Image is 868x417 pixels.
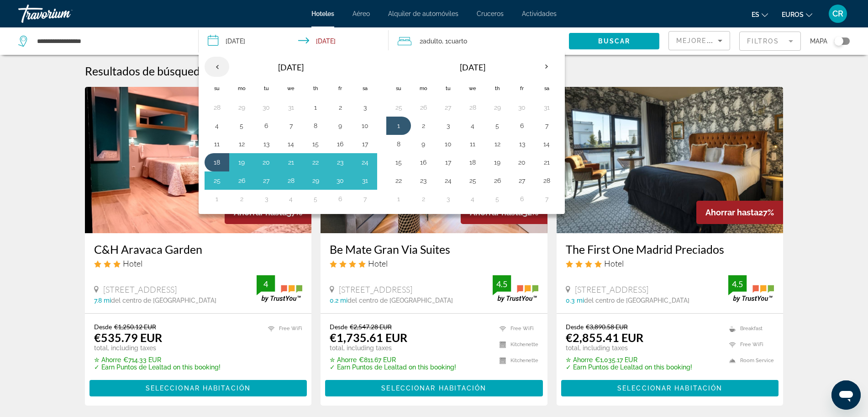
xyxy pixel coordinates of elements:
[234,174,249,187] button: Day 26
[441,174,455,187] button: Day 24
[330,364,456,371] p: ✓ Earn Puntos de Lealtad on this booking!
[284,101,298,114] button: Day 31
[381,385,486,392] span: Seleccionar habitación
[566,331,643,344] ins: €2,855.41 EUR
[493,275,538,302] img: trustyou-badge.svg
[566,258,774,268] div: 4 star Hotel
[358,174,372,187] button: Day 31
[420,35,442,48] span: 2
[676,35,722,46] mat-select: Sort by
[441,138,455,150] button: Day 10
[465,156,480,169] button: Day 18
[441,101,455,114] button: Day 27
[465,119,480,132] button: Day 4
[325,380,543,396] button: Seleccionar habitación
[539,192,554,205] button: Day 7
[416,174,431,187] button: Day 23
[465,192,480,205] button: Day 4
[566,356,692,364] p: €1,035.17 EUR
[522,10,557,17] font: Actividades
[234,119,249,132] button: Day 5
[725,323,774,334] li: Breakfast
[391,192,406,205] button: Day 1
[490,174,505,187] button: Day 26
[539,138,554,150] button: Day 14
[416,156,431,169] button: Day 16
[416,192,431,205] button: Day 2
[85,64,259,78] h1: Resultados de búsqueda de hoteles
[495,355,538,366] li: Kitchenette
[465,174,480,187] button: Day 25
[493,278,511,289] div: 4.5
[676,37,768,44] span: Mejores descuentos
[389,27,569,55] button: Travelers: 2 adults, 0 children
[705,208,758,217] span: Ahorrar hasta
[330,323,347,331] span: Desde
[311,10,334,17] a: Hoteles
[330,258,538,268] div: 4 star Hotel
[284,156,298,169] button: Day 21
[333,119,347,132] button: Day 9
[210,101,224,114] button: Day 28
[539,174,554,187] button: Day 28
[205,56,229,77] button: Previous month
[561,380,779,396] button: Seleccionar habitación
[416,138,431,150] button: Day 9
[330,297,347,304] span: 0.2 mi
[696,201,783,224] div: 27%
[325,382,543,392] a: Seleccionar habitación
[441,192,455,205] button: Day 3
[490,156,505,169] button: Day 19
[569,33,659,49] button: Buscar
[539,101,554,114] button: Day 31
[333,101,347,114] button: Day 2
[725,355,774,366] li: Room Service
[199,27,388,55] button: Check-in date: Jan 18, 2026 Check-out date: Feb 1, 2026
[416,101,431,114] button: Day 26
[308,174,323,187] button: Day 29
[423,37,442,45] span: Adulto
[18,2,110,26] a: Travorium
[257,278,275,289] div: 4
[94,258,303,268] div: 3 star Hotel
[752,11,759,18] font: es
[515,101,529,114] button: Day 30
[257,275,302,302] img: trustyou-badge.svg
[94,297,111,304] span: 7.8 mi
[358,138,372,150] button: Day 17
[566,344,692,352] p: total, including taxes
[234,156,249,169] button: Day 19
[284,138,298,150] button: Day 14
[557,87,784,233] img: Hotel image
[284,192,298,205] button: Day 4
[259,119,274,132] button: Day 6
[584,297,689,304] span: del centro de [GEOGRAPHIC_DATA]
[465,138,480,150] button: Day 11
[234,138,249,150] button: Day 12
[539,119,554,132] button: Day 7
[515,156,529,169] button: Day 20
[284,119,298,132] button: Day 7
[114,323,156,331] del: €1,250.12 EUR
[490,101,505,114] button: Day 29
[259,192,274,205] button: Day 3
[210,138,224,150] button: Day 11
[85,87,312,233] a: Hotel image
[566,242,774,256] a: The First One Madrid Preciados
[89,380,307,396] button: Seleccionar habitación
[330,344,456,352] p: total, including taxes
[495,323,538,334] li: Free WiFi
[477,10,504,17] a: Cruceros
[330,242,538,256] a: Be Mate Gran Via Suites
[263,323,302,334] li: Free WiFi
[782,11,804,18] font: euros
[391,119,406,132] button: Day 1
[308,138,323,150] button: Day 15
[441,156,455,169] button: Day 17
[442,35,467,48] span: , 1
[210,174,224,187] button: Day 25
